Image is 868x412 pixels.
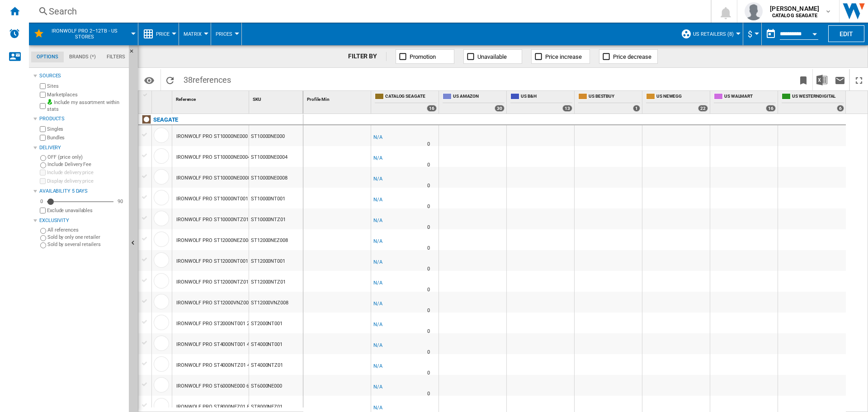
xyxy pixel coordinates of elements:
[129,45,140,62] button: Hide
[49,5,687,18] div: Search
[427,202,430,211] div: Delivery Time : 0 day
[745,2,763,20] img: profile.jpg
[807,24,823,41] button: Open calendar
[40,228,46,234] input: All references
[531,49,590,64] button: Price increase
[772,13,817,19] b: CATALOG SEAGATE
[216,31,232,37] span: Prices
[40,135,46,141] input: Bundles
[249,146,303,167] div: ST10000NE0004
[249,271,303,292] div: ST12000NTZ01
[562,105,572,112] div: 13 offers sold by US B&H
[39,115,125,123] div: Products
[850,69,868,90] button: Maximize
[589,93,640,101] span: US BESTBUY
[249,250,303,271] div: ST12000NT001
[40,178,46,184] input: Display delivery price
[174,91,249,105] div: Sort None
[698,105,708,112] div: 22 offers sold by US NEWEGG
[179,69,236,88] span: 38
[39,72,125,80] div: Sources
[373,383,382,392] div: N/A
[427,285,430,294] div: Delivery Time : 0 day
[373,362,382,371] div: N/A
[176,209,319,230] div: IRONWOLF PRO ST10000NTZ01 3.5" SATA III 10TB 7200 256MB
[47,207,125,214] label: Exclude unavailables
[681,23,738,45] div: US Retailers (8)
[176,189,261,209] div: IRONWOLF PRO ST10000NT001 10TB
[40,242,46,248] input: Sold by several retailers
[816,75,827,85] img: excel-24x24.png
[576,91,642,114] div: US BESTBUY 1 offers sold by US BESTBUY
[427,223,430,232] div: Delivery Time : 0 day
[154,91,172,105] div: Sort None
[693,31,734,37] span: US Retailers (8)
[176,168,263,189] div: IRONWOLF PRO ST10000NE0008 10TB
[184,23,206,45] div: Matrix
[174,91,249,105] div: Reference Sort None
[251,91,303,105] div: SKU Sort None
[47,83,125,90] label: Sites
[40,92,46,98] input: Marketplaces
[176,376,255,397] div: IRONWOLF PRO ST6000NE000 6TB
[633,105,640,112] div: 1 offers sold by US BESTBUY
[40,155,46,161] input: OFF (price only)
[613,53,651,60] span: Price decrease
[31,52,64,62] md-tab-item: Options
[249,292,303,313] div: ST12000VNZ008
[373,175,382,184] div: N/A
[47,99,52,104] img: mysite-bg-18x18.png
[521,93,572,101] span: US B&H
[644,91,710,114] div: US NEWEGG 22 offers sold by US NEWEGG
[766,105,776,112] div: 16 offers sold by US WALMART
[748,29,752,39] span: $
[249,208,303,229] div: ST10000NTZ01
[47,91,125,98] label: Marketplaces
[453,93,505,101] span: US AMAZON
[47,154,125,161] label: OFF (price only)
[495,105,505,112] div: 30 offers sold by US AMAZON
[47,134,125,141] label: Bundles
[47,241,125,248] label: Sold by several retailers
[410,53,436,60] span: Promotion
[427,389,430,398] div: Delivery Time : 0 day
[427,105,437,112] div: 16 offers sold by CATALOG SEAGATE
[253,97,261,102] span: SKU
[40,100,46,112] input: Include my assortment within stats
[427,265,430,274] div: Delivery Time : 0 day
[184,31,202,37] span: Matrix
[762,25,780,43] button: md-calendar
[373,279,382,288] div: N/A
[813,69,831,90] button: Download in Excel
[47,178,125,185] label: Display delivery price
[48,23,130,45] button: IronWolf Pro 2–12TB - US Stores
[373,195,382,204] div: N/A
[373,133,382,142] div: N/A
[156,23,174,45] button: Price
[47,161,125,168] label: Include Delivery Fee
[780,91,846,114] div: US WESTERNDIGITAL 6 offers sold by US WESTERNDIGITAL
[373,154,382,163] div: N/A
[249,313,303,333] div: ST2000NT001
[33,23,133,45] div: IronWolf Pro 2–12TB - US Stores
[47,126,125,133] label: Singles
[693,23,738,45] button: US Retailers (8)
[305,91,371,105] div: Profile Min Sort None
[724,93,776,101] span: US WALMART
[64,52,101,62] md-tab-item: Brands (*)
[427,244,430,253] div: Delivery Time : 0 day
[39,144,125,152] div: Delivery
[40,208,46,213] input: Display delivery price
[427,140,430,149] div: Delivery Time : 0 day
[176,272,261,293] div: IRONWOLF PRO ST12000NTZ01 12TB
[770,4,819,13] span: [PERSON_NAME]
[47,197,113,206] md-slider: Availability
[249,125,303,146] div: ST10000NE000
[373,258,382,267] div: N/A
[427,306,430,315] div: Delivery Time : 0 day
[140,72,158,88] button: Options
[385,93,437,101] span: CATALOG SEAGATE
[176,334,255,355] div: IRONWOLF PRO ST4000NT001 4TB
[176,313,255,334] div: IRONWOLF PRO ST2000NT001 2TB
[216,23,237,45] button: Prices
